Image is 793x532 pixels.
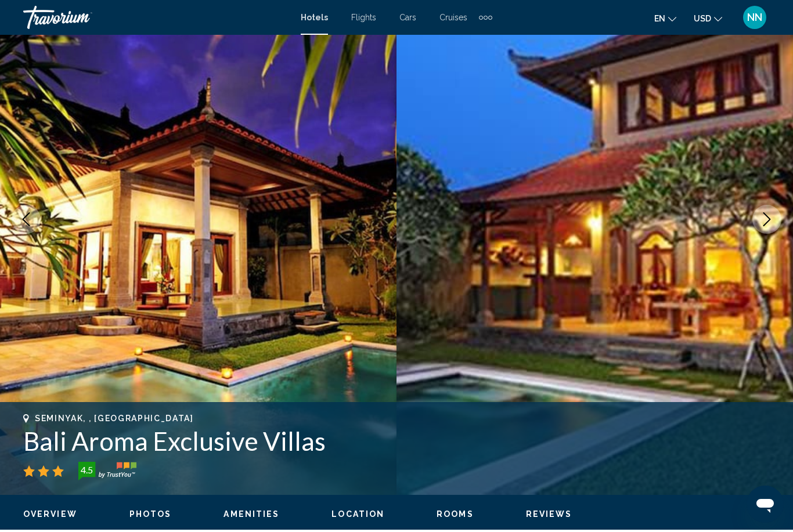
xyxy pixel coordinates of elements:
span: USD [694,14,711,23]
a: Cruises [439,13,467,22]
span: en [654,14,665,23]
span: Location [331,509,384,519]
h1: Bali Aroma Exclusive Villas [23,426,770,456]
span: Seminyak, , [GEOGRAPHIC_DATA] [35,414,194,423]
span: Amenities [224,509,279,519]
button: Amenities [224,509,279,519]
div: 4.5 [75,463,98,477]
button: Change language [654,10,676,27]
img: trustyou-badge-hor.svg [78,462,136,480]
span: Photos [129,509,172,519]
button: User Menu [740,5,770,30]
iframe: Button to launch messaging window [747,486,784,523]
button: Previous image [12,205,41,234]
button: Next image [752,205,781,234]
a: Cars [399,13,416,22]
button: Location [331,509,384,519]
a: Hotels [301,13,328,22]
button: Photos [129,509,172,519]
span: Overview [23,509,77,519]
button: Overview [23,509,77,519]
button: Extra navigation items [479,8,492,27]
span: Reviews [526,509,572,519]
button: Reviews [526,509,572,519]
a: Flights [351,13,376,22]
span: NN [747,12,762,23]
button: Rooms [437,509,474,519]
button: Change currency [694,10,722,27]
a: Travorium [23,6,289,29]
span: Rooms [437,509,474,519]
